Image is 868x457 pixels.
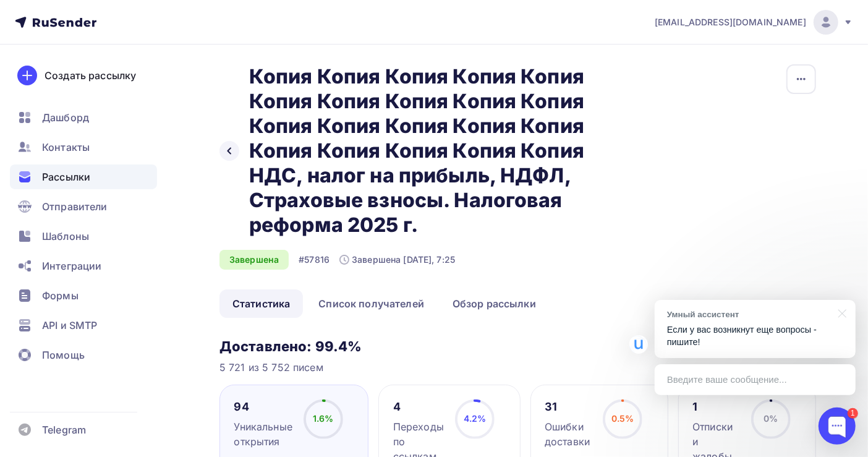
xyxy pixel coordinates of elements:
[464,413,487,424] span: 4.2%
[42,348,85,362] span: Помощь
[219,338,816,355] h3: Доставлено: 99.4%
[667,323,843,349] p: Если у вас возникнут еще вопросы - пишите!
[305,289,437,318] a: Список получателей
[42,422,86,437] span: Telegram
[848,408,858,419] div: 1
[42,258,101,273] span: Интеграции
[10,224,157,249] a: Шаблоны
[393,399,444,414] div: 4
[667,309,831,320] div: Умный ассистент
[10,105,157,130] a: Дашборд
[219,360,816,375] div: 5 721 из 5 752 писем
[10,135,157,160] a: Контакты
[219,289,303,318] a: Статистика
[545,399,592,414] div: 31
[655,364,856,395] div: Введите ваше сообщение...
[10,283,157,308] a: Формы
[42,140,90,155] span: Контакты
[655,16,806,28] span: [EMAIL_ADDRESS][DOMAIN_NAME]
[42,229,89,244] span: Шаблоны
[219,250,289,270] div: Завершена
[440,289,549,318] a: Обзор рассылки
[42,110,89,125] span: Дашборд
[629,335,648,354] img: Умный ассистент
[545,419,592,449] div: Ошибки доставки
[42,169,90,184] span: Рассылки
[10,164,157,189] a: Рассылки
[692,399,739,414] div: 1
[10,194,157,219] a: Отправители
[42,288,79,303] span: Формы
[655,10,853,35] a: [EMAIL_ADDRESS][DOMAIN_NAME]
[764,413,778,424] span: 0%
[234,399,292,414] div: 94
[313,413,334,424] span: 1.6%
[339,254,455,266] div: Завершена [DATE], 7:25
[299,254,330,266] div: #57816
[611,413,634,424] span: 0.5%
[249,64,623,237] h2: Копия Копия Копия Копия Копия Копия Копия Копия Копия Копия Копия Копия Копия Копия Копия Копия К...
[45,68,136,83] div: Создать рассылку
[234,419,292,449] div: Уникальные открытия
[42,318,97,333] span: API и SMTP
[42,199,108,214] span: Отправители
